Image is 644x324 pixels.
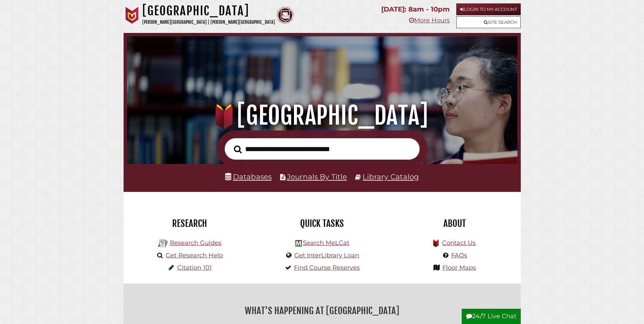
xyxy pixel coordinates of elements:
a: Get Research Help [166,252,223,259]
a: Get InterLibrary Loan [294,252,359,259]
h2: What's Happening at [GEOGRAPHIC_DATA] [129,303,516,319]
a: Contact Us [442,239,476,247]
h2: Quick Tasks [261,218,383,229]
a: Research Guides [170,239,221,247]
a: Journals By Title [287,172,347,181]
p: [DATE]: 8am - 10pm [381,3,450,15]
a: FAQs [451,252,467,259]
a: Site Search [456,16,521,28]
h2: Research [129,218,251,229]
img: Calvin Theological Seminary [277,7,294,24]
h1: [GEOGRAPHIC_DATA] [142,3,275,18]
a: Library Catalog [363,172,419,181]
a: Databases [225,172,272,181]
p: [PERSON_NAME][GEOGRAPHIC_DATA] | [PERSON_NAME][GEOGRAPHIC_DATA] [142,18,275,26]
a: Login to My Account [456,3,521,15]
h2: About [393,218,516,229]
a: Citation 101 [177,264,212,271]
i: Search [234,145,242,154]
img: Calvin University [124,7,141,24]
h1: [GEOGRAPHIC_DATA] [136,101,508,130]
a: More Hours [409,17,450,24]
a: Floor Maps [442,264,476,271]
img: Hekman Library Logo [158,238,168,249]
a: Find Course Reserves [294,264,360,271]
a: Search MeLCat [303,239,349,247]
button: Search [231,143,245,156]
img: Hekman Library Logo [295,240,302,247]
